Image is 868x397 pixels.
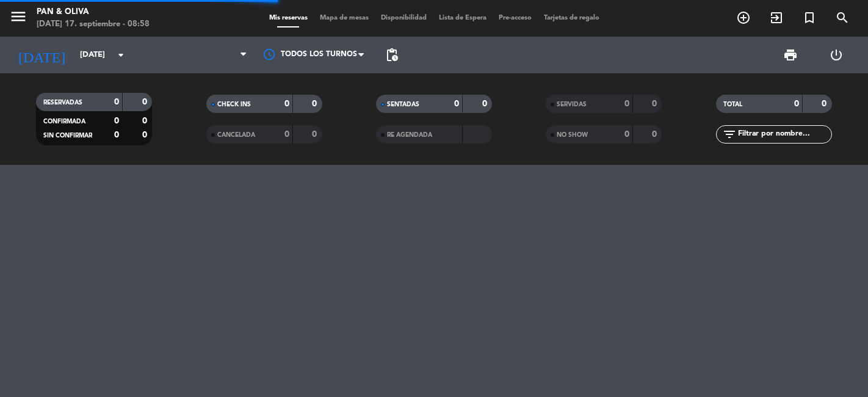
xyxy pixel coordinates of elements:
span: Disponibilidad [375,15,433,21]
strong: 0 [482,100,490,108]
strong: 0 [142,98,150,106]
span: Pre-acceso [493,15,538,21]
span: CHECK INS [217,101,251,107]
span: SIN CONFIRMAR [43,133,92,139]
span: print [783,48,798,62]
span: NO SHOW [557,132,588,138]
span: RESERVADAS [43,100,82,106]
strong: 0 [312,100,319,108]
span: pending_actions [385,48,399,62]
input: Filtrar por nombre... [737,128,831,141]
strong: 0 [312,130,319,139]
i: exit_to_app [769,10,784,25]
strong: 0 [142,117,150,125]
i: power_settings_new [829,48,844,62]
strong: 0 [794,100,799,108]
strong: 0 [142,131,150,139]
span: Tarjetas de regalo [538,15,606,21]
strong: 0 [624,130,629,139]
strong: 0 [624,100,629,108]
strong: 0 [454,100,459,108]
strong: 0 [114,131,119,139]
i: turned_in_not [802,10,817,25]
i: arrow_drop_down [114,48,128,62]
strong: 0 [284,130,289,139]
strong: 0 [652,100,659,108]
button: menu [9,7,27,30]
strong: 0 [284,100,289,108]
strong: 0 [114,98,119,106]
span: CANCELADA [217,132,255,138]
span: SERVIDAS [557,101,587,107]
i: menu [9,7,27,26]
strong: 0 [114,117,119,125]
strong: 0 [822,100,829,108]
i: filter_list [722,127,737,142]
span: RE AGENDADA [387,132,432,138]
span: CONFIRMADA [43,118,85,125]
div: [DATE] 17. septiembre - 08:58 [37,18,150,31]
i: search [835,10,850,25]
div: Pan & Oliva [37,6,150,18]
div: LOG OUT [814,37,859,73]
i: [DATE] [9,42,74,68]
span: Mapa de mesas [314,15,375,21]
strong: 0 [652,130,659,139]
span: Mis reservas [263,15,314,21]
span: TOTAL [723,101,742,107]
span: SENTADAS [387,101,419,107]
span: Lista de Espera [433,15,493,21]
i: add_circle_outline [736,10,751,25]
